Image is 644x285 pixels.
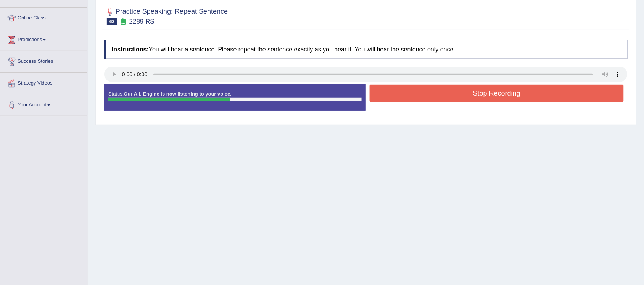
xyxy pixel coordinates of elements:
b: Instructions: [112,46,149,53]
a: Success Stories [0,51,87,70]
h2: Practice Speaking: Repeat Sentence [104,6,228,25]
a: Online Class [0,8,87,27]
a: Predictions [0,29,87,48]
a: Strategy Videos [0,73,87,92]
button: Stop Recording [370,85,624,102]
div: Status: [104,84,366,111]
small: Exam occurring question [119,18,127,26]
small: 2289 RS [129,18,155,25]
span: 63 [107,18,117,25]
a: Your Account [0,94,87,114]
strong: Our A.I. Engine is now listening to your voice. [124,91,232,97]
h4: You will hear a sentence. Please repeat the sentence exactly as you hear it. You will hear the se... [104,40,628,59]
